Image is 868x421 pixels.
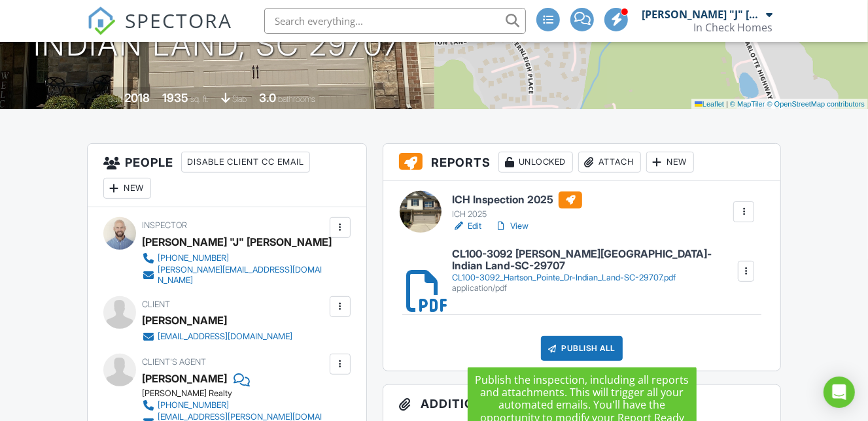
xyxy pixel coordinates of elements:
[495,220,529,233] a: View
[693,21,773,34] div: In Check Homes
[452,192,582,209] h6: ICH Inspection 2025
[824,377,855,408] div: Open Intercom Messenger
[125,7,232,34] span: SPECTORA
[142,265,326,286] a: [PERSON_NAME][EMAIL_ADDRESS][DOMAIN_NAME]
[259,91,276,105] div: 3.0
[181,152,310,173] div: Disable Client CC Email
[726,100,728,108] span: |
[695,100,724,108] a: Leaflet
[142,299,170,309] span: Client
[498,152,573,173] div: Unlocked
[142,388,337,399] div: [PERSON_NAME] Realty
[642,8,763,21] div: [PERSON_NAME] "J" [PERSON_NAME]
[158,265,326,286] div: [PERSON_NAME][EMAIL_ADDRESS][DOMAIN_NAME]
[730,100,765,108] a: © MapTiler
[593,393,641,414] div: New
[452,192,582,220] a: ICH Inspection 2025 ICH 2025
[142,232,332,252] div: [PERSON_NAME] "J" [PERSON_NAME]
[383,144,780,181] h3: Reports
[88,144,366,207] h3: People
[162,91,188,105] div: 1935
[103,178,151,199] div: New
[142,252,326,265] a: [PHONE_NUMBER]
[452,248,737,271] h6: CL100-3092 [PERSON_NAME][GEOGRAPHIC_DATA]-Indian Land-SC-29707
[142,399,326,412] a: [PHONE_NUMBER]
[767,100,865,108] a: © OpenStreetMap contributors
[452,273,737,283] div: CL100-3092_Hartson_Pointe_Dr-Indian_Land-SC-29707.pdf
[142,369,227,388] a: [PERSON_NAME]
[124,91,150,105] div: 2018
[158,331,292,342] div: [EMAIL_ADDRESS][DOMAIN_NAME]
[142,220,187,230] span: Inspector
[452,220,481,233] a: Edit
[541,336,623,361] div: Publish All
[452,248,737,294] a: CL100-3092 [PERSON_NAME][GEOGRAPHIC_DATA]-Indian Land-SC-29707 CL100-3092_Hartson_Pointe_Dr-India...
[142,330,292,343] a: [EMAIL_ADDRESS][DOMAIN_NAME]
[158,253,229,263] div: [PHONE_NUMBER]
[142,311,227,330] div: [PERSON_NAME]
[232,94,247,104] span: slab
[578,152,641,173] div: Attach
[87,7,116,35] img: The Best Home Inspection Software - Spectora
[142,357,206,367] span: Client's Agent
[108,94,122,104] span: Built
[264,8,526,34] input: Search everything...
[278,94,315,104] span: bathrooms
[646,152,694,173] div: New
[158,400,229,411] div: [PHONE_NUMBER]
[190,94,209,104] span: sq. ft.
[452,283,737,294] div: application/pdf
[452,209,582,220] div: ICH 2025
[87,18,232,45] a: SPECTORA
